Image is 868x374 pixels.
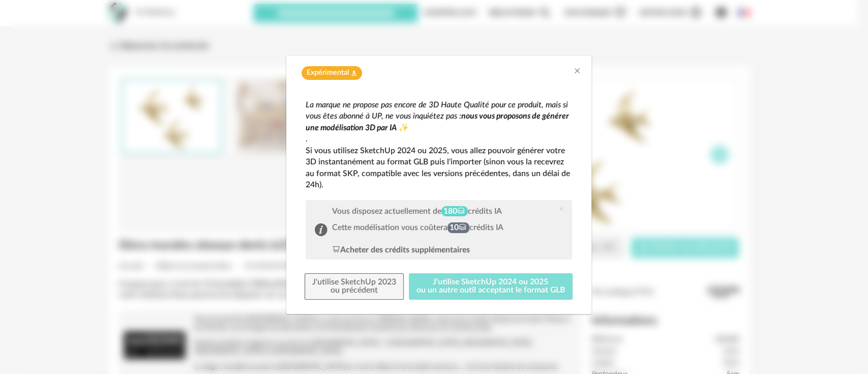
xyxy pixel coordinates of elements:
div: Cette modélisation vous coûtera crédits IA [332,223,503,233]
p: . [306,133,572,145]
div: Vous disposez actuellement de crédits IA [332,207,503,216]
span: 10 [447,222,469,233]
span: 180 [441,206,468,217]
span: Flask icon [351,68,357,78]
div: dialog [286,56,591,314]
p: Si vous utilisez SketchUp 2024 ou 2025, vous allez pouvoir générer votre 3D instantanément au for... [306,145,572,191]
button: J'utilise SketchUp 2024 ou 2025ou un autre outil acceptant le format GLB [409,273,573,300]
em: nous vous proposons de générer une modélisation 3D par IA ✨ [306,112,569,132]
button: Close [573,66,581,77]
button: J'utilise SketchUp 2023ou précédent [305,273,404,300]
span: Expérimental [307,68,349,78]
em: La marque ne propose pas encore de 3D Haute Qualité pour ce produit, mais si vous êtes abonné à U... [306,101,568,121]
div: Acheter des crédits supplémentaires [332,244,470,256]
